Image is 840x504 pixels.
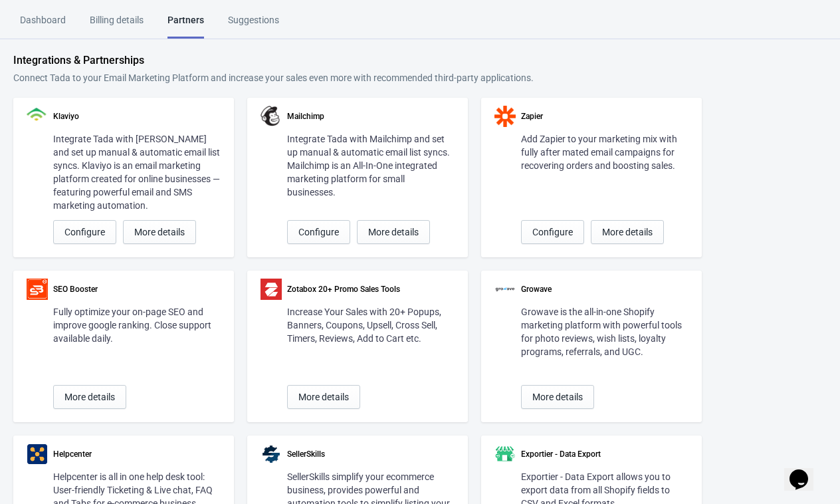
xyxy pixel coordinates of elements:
div: Partners [167,13,204,39]
div: SEO Booster [53,284,221,295]
div: Integrate Tada with [PERSON_NAME] and set up manual & automatic email list syncs. Klaviyo is an e... [53,132,221,212]
span: Configure [532,227,573,237]
img: partner-exportier-logo.png [494,443,516,465]
div: Helpcenter [53,449,221,459]
button: More details [591,220,664,244]
div: Zapier [521,111,688,122]
div: Integrate Tada with Mailchimp and set up manual & automatic email list syncs. Mailchimp is an All... [287,132,455,199]
div: Klaviyo [53,111,221,122]
div: Growave [521,284,688,295]
span: More details [64,392,115,402]
div: Connect Tada to your Email Marketing Platform and increase your sales even more with recommended ... [13,71,827,84]
span: More details [298,392,349,402]
button: Configure [53,220,116,244]
img: zapier.svg [494,106,516,127]
img: partner-sellerskills-logo.png [261,443,282,465]
div: Growave is the all-in-one Shopify marketing platform with powerful tools for photo reviews, wish ... [521,305,688,358]
button: More details [53,385,126,409]
button: More details [521,385,594,409]
img: klaviyo.png [27,108,48,121]
div: Fully optimize your on-page SEO and improve google ranking. Close support available daily. [53,305,221,345]
div: Zotabox 20+ Promo Sales Tools [287,284,455,295]
button: Configure [287,220,350,244]
span: More details [368,227,419,237]
span: Configure [298,227,339,237]
span: More details [134,227,185,237]
div: Mailchimp [287,111,455,122]
span: Configure [64,227,105,237]
img: partner-zotabox-logo.png [261,279,282,300]
span: More details [602,227,653,237]
div: Integrations & Partnerships [13,53,827,68]
div: Increase Your Sales with 20+ Popups, Banners, Coupons, Upsell, Cross Sell, Timers, Reviews, Add t... [287,305,455,345]
img: partner-growave-logo.png [494,279,516,300]
button: More details [357,220,430,244]
div: Suggestions [228,13,279,37]
iframe: chat widget [784,451,827,491]
button: Configure [521,220,584,244]
img: partner-helpcenter-logo.png [27,443,48,465]
button: More details [287,385,360,409]
button: More details [123,220,196,244]
div: Dashboard [20,13,66,37]
div: SellerSkills [287,449,455,459]
img: mailchimp.png [261,106,282,126]
div: Add Zapier to your marketing mix with fully after mated email campaigns for recovering orders and... [521,132,688,172]
img: partner-seobooster-logo.png [27,279,48,300]
div: Billing details [90,13,144,37]
div: Exportier - Data Export [521,449,688,459]
span: More details [532,392,583,402]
